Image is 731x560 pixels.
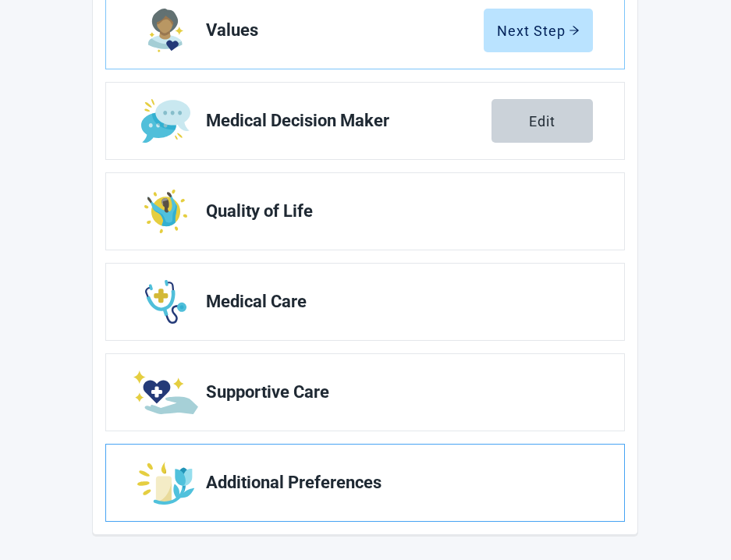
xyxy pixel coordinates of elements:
a: Edit Quality of Life section [106,173,624,250]
a: Edit Supportive Care section [106,354,624,431]
button: Edit [491,99,593,143]
span: Values [206,21,484,40]
span: Quality of Life [206,202,580,221]
span: arrow-right [569,25,580,36]
span: Medical Care [206,292,580,311]
a: Edit Medical Care section [106,264,624,340]
button: Next Steparrow-right [484,9,593,52]
span: Medical Decision Maker [206,112,491,130]
a: Edit Medical Decision Maker section [106,83,624,159]
a: Edit Additional Preferences section [106,445,624,521]
div: Next Step [497,23,580,38]
div: Edit [529,113,555,129]
span: Supportive Care [206,383,580,402]
span: Additional Preferences [206,473,580,492]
